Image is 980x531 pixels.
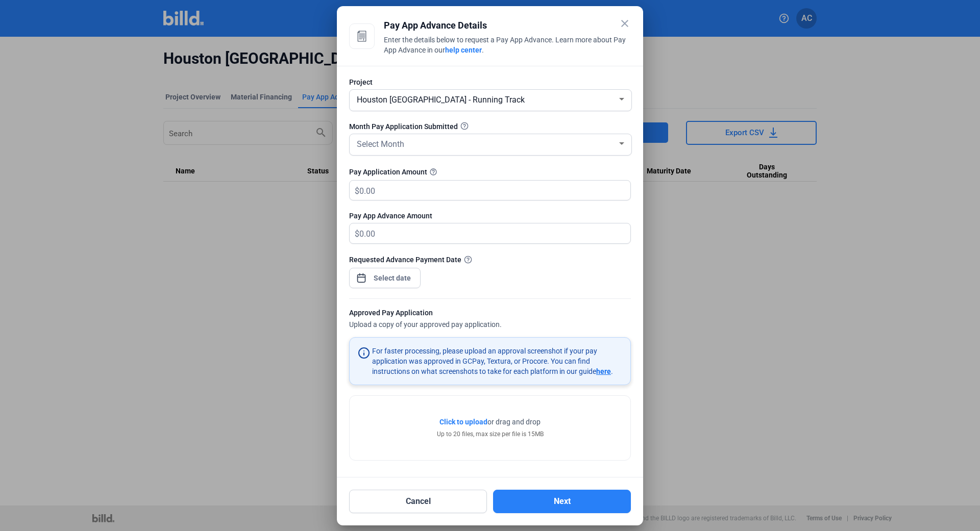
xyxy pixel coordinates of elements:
span: $ [350,181,359,197]
input: 0.00 [359,181,619,200]
button: Next [493,490,631,513]
button: Open calendar [356,268,366,278]
div: Month Pay Application Submitted [349,121,631,132]
span: . [482,46,484,54]
span: Click to upload [439,418,487,426]
div: For faster processing, please upload an approval screenshot if your pay application was approved ... [372,346,622,376]
div: Pay App Advance Amount [349,211,631,221]
a: help center [445,46,482,54]
mat-icon: help_outline [427,166,439,178]
div: Up to 20 files, max size per file is 15MB [437,429,544,439]
mat-icon: close [619,17,631,30]
span: $ [350,223,359,240]
input: 0.00 [359,223,619,243]
button: Cancel [349,490,487,513]
span: or drag and drop [487,417,541,427]
div: Enter the details below to request a Pay App Advance. Learn more about Pay App Advance in our [384,35,631,57]
div: Requested Advance Payment Date [349,254,631,265]
span: Select Month [357,139,404,149]
div: Approved Pay Application [349,308,631,320]
div: Project [349,77,631,87]
input: Select date [371,272,414,284]
div: Pay App Advance Details [384,18,631,33]
span: Houston [GEOGRAPHIC_DATA] - Running Track [357,95,525,105]
div: Pay Application Amount [349,166,631,178]
div: Upload a copy of your approved pay application. [349,308,631,331]
span: here [596,367,611,375]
